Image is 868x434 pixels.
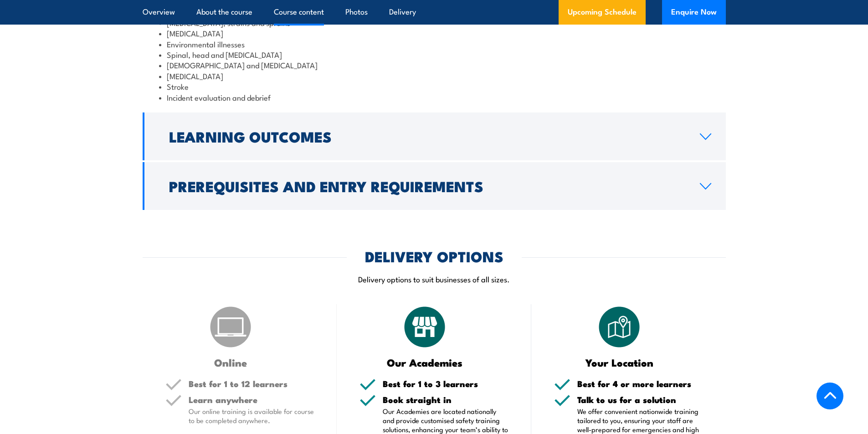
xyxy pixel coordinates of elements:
[189,407,314,425] p: Our online training is available for course to be completed anywhere.
[159,81,709,92] li: Stroke
[383,379,508,388] h5: Best for 1 to 3 learners
[159,39,709,49] li: Environmental illnesses
[554,357,685,368] h3: Your Location
[143,162,726,210] a: Prerequisites and Entry Requirements
[169,179,685,192] h2: Prerequisites and Entry Requirements
[577,379,703,388] h5: Best for 4 or more learners
[189,395,314,404] h5: Learn anywhere
[189,379,314,388] h5: Best for 1 to 12 learners
[165,357,296,368] h3: Online
[159,28,709,38] li: [MEDICAL_DATA]
[365,250,503,262] h2: DELIVERY OPTIONS
[143,112,726,160] a: Learning Outcomes
[577,395,703,404] h5: Talk to us for a solution
[159,60,709,70] li: [DEMOGRAPHIC_DATA] and [MEDICAL_DATA]
[159,71,709,81] li: [MEDICAL_DATA]
[143,274,726,284] p: Delivery options to suit businesses of all sizes.
[159,49,709,60] li: Spinal, head and [MEDICAL_DATA]
[159,92,709,102] li: Incident evaluation and debrief
[383,395,508,404] h5: Book straight in
[169,130,685,143] h2: Learning Outcomes
[360,357,490,368] h3: Our Academies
